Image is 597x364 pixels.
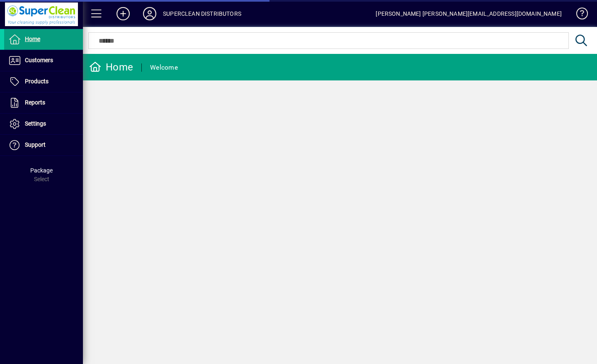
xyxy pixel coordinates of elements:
[150,61,178,74] div: Welcome
[163,7,241,20] div: SUPERCLEAN DISTRIBUTORS
[25,57,53,63] span: Customers
[25,120,46,127] span: Settings
[4,114,83,134] a: Settings
[25,36,40,42] span: Home
[89,61,133,74] div: Home
[25,78,49,85] span: Products
[4,135,83,155] a: Support
[30,167,53,174] span: Package
[570,2,587,29] a: Knowledge Base
[136,6,163,21] button: Profile
[25,99,45,106] span: Reports
[4,50,83,71] a: Customers
[4,92,83,113] a: Reports
[4,71,83,92] a: Products
[110,6,136,21] button: Add
[25,141,46,148] span: Support
[376,7,562,20] div: [PERSON_NAME] [PERSON_NAME][EMAIL_ADDRESS][DOMAIN_NAME]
